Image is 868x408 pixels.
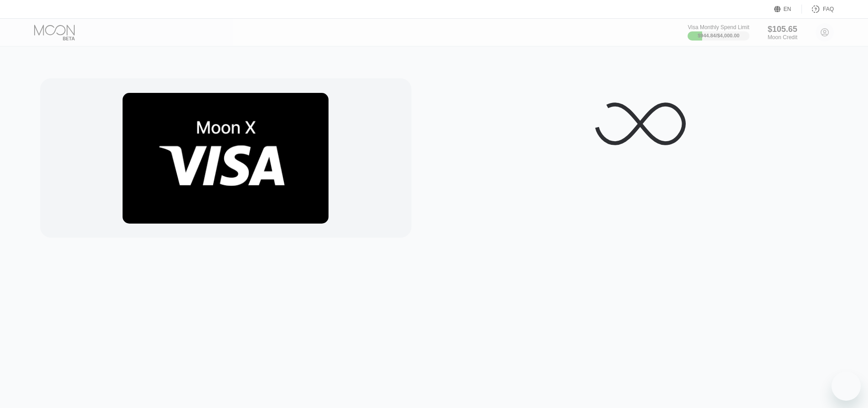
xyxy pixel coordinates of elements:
[698,33,740,38] div: $944.84 / $4,000.00
[802,5,834,14] div: FAQ
[832,372,861,401] iframe: Button to launch messaging window
[774,5,802,14] div: EN
[823,6,834,12] div: FAQ
[784,6,791,12] div: EN
[688,24,749,41] div: Visa Monthly Spend Limit$944.84/$4,000.00
[688,24,749,31] div: Visa Monthly Spend Limit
